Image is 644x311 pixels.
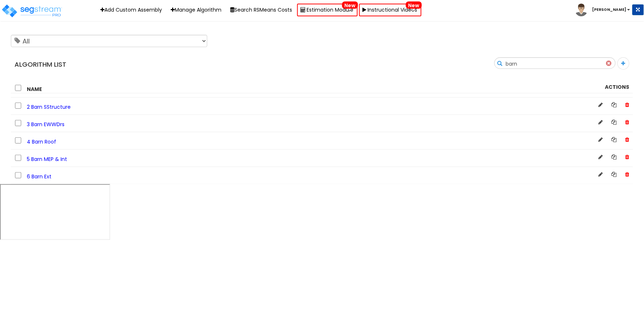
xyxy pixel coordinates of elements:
a: Estimation ModuleNew [297,4,358,16]
a: Manage Algorithm [167,4,225,16]
a: Copy Algorithm [612,101,617,108]
strong: Actions [605,83,630,91]
a: Copy Algorithm [612,171,617,178]
span: 5 Barn MEP & Int [27,155,67,163]
a: Copy Algorithm [612,153,617,161]
img: avatar.png [575,4,588,16]
span: 2 Barn SStructure [27,103,71,111]
span: Delete Asset Class [626,119,630,126]
h4: Algorithm List [14,61,317,68]
a: Instructional VideosNew [359,4,421,16]
span: 4 Barn Roof [27,138,56,145]
span: Delete Asset Class [626,153,630,161]
a: Add Custom Assembly [97,4,166,16]
a: Copy Algorithm [612,119,617,126]
span: Delete Asset Class [626,171,630,178]
a: Copy Algorithm [612,136,617,143]
b: [PERSON_NAME] [593,7,627,12]
span: Delete Asset Class [626,101,630,108]
span: New [406,1,422,9]
span: New [342,1,358,9]
button: Search RSMeans Costs [227,4,296,16]
input: search algorithm [495,58,615,70]
select: Tags [11,35,207,47]
strong: Name [27,86,42,93]
img: logo_pro_r.png [1,4,63,18]
span: 6 Barn Ext [27,173,51,180]
span: Delete Asset Class [626,136,630,143]
span: 3 Barn EWWDrs [27,121,65,128]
